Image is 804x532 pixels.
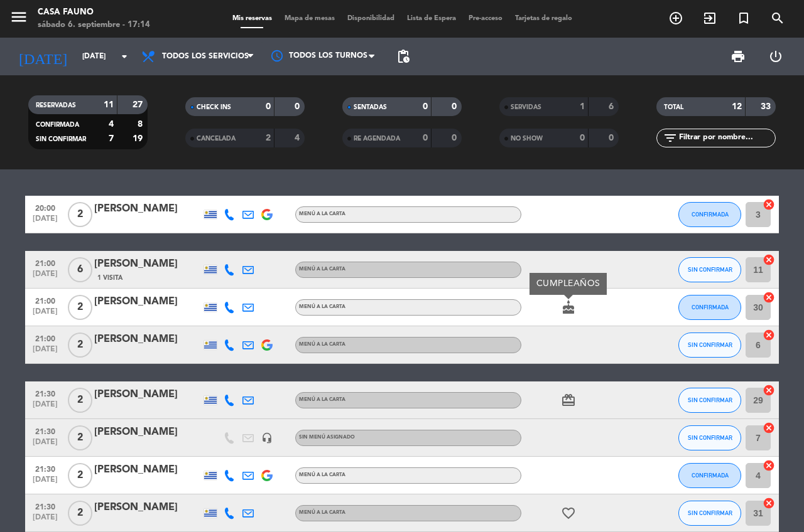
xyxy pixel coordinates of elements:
[664,104,683,110] span: TOTAL
[731,49,746,64] span: print
[295,102,302,111] strong: 0
[68,388,92,413] span: 2
[770,11,785,26] i: search
[109,134,114,143] strong: 7
[763,384,775,396] i: cancel
[763,497,775,509] i: cancel
[30,331,61,345] span: 21:00
[197,136,236,142] span: CANCELADA
[299,342,345,347] span: MENÚ A LA CARTA
[561,300,576,315] i: cake
[68,202,92,227] span: 2
[30,438,61,452] span: [DATE]
[509,15,579,22] span: Tarjetas de regalo
[299,211,345,216] span: MENÚ A LA CARTA
[678,425,741,450] button: SIN CONFIRMAR
[678,257,741,282] button: SIN CONFIRMAR
[94,331,201,348] div: [PERSON_NAME]
[688,396,732,403] span: SIN CONFIRMAR
[138,120,145,129] strong: 8
[678,202,741,227] button: CONFIRMADA
[763,422,775,434] i: cancel
[678,463,741,488] button: CONFIRMADA
[104,100,114,109] strong: 11
[30,293,61,307] span: 21:00
[692,304,729,311] span: CONFIRMADA
[30,400,61,415] span: [DATE]
[68,332,92,358] span: 2
[692,211,729,218] span: CONFIRMADA
[763,329,775,341] i: cancel
[30,270,61,284] span: [DATE]
[30,255,61,270] span: 21:00
[768,49,783,64] i: power_settings_new
[561,506,576,521] i: favorite_border
[761,102,773,111] strong: 33
[299,510,345,515] span: MENÚ A LA CARTA
[678,388,741,413] button: SIN CONFIRMAR
[688,341,732,348] span: SIN CONFIRMAR
[580,134,585,142] strong: 0
[109,120,114,129] strong: 4
[299,267,345,272] span: MENÚ A LA CARTA
[97,273,122,283] span: 1 Visita
[30,499,61,513] span: 21:30
[763,198,775,211] i: cancel
[30,461,61,476] span: 21:30
[94,294,201,310] div: [PERSON_NAME]
[266,102,271,111] strong: 0
[401,15,462,22] span: Lista de Espera
[561,393,576,408] i: card_giftcard
[36,102,76,109] span: RESERVADAS
[354,104,387,110] span: SENTADAS
[94,386,201,403] div: [PERSON_NAME]
[30,307,61,322] span: [DATE]
[511,136,543,142] span: NO SHOW
[38,19,150,31] div: sábado 6. septiembre - 17:14
[736,11,751,26] i: turned_in_not
[452,102,459,111] strong: 0
[30,476,61,490] span: [DATE]
[261,432,273,444] i: headset_mic
[299,397,345,402] span: MENÚ A LA CARTA
[9,8,28,31] button: menu
[341,15,401,22] span: Disponibilidad
[278,15,341,22] span: Mapa de mesas
[30,345,61,359] span: [DATE]
[688,434,732,441] span: SIN CONFIRMAR
[133,100,145,109] strong: 27
[354,136,400,142] span: RE AGENDADA
[36,136,86,142] span: SIN CONFIRMAR
[266,134,271,142] strong: 2
[38,6,150,19] div: Casa Fauno
[36,122,79,128] span: CONFIRMADA
[688,266,732,273] span: SIN CONFIRMAR
[692,472,729,479] span: CONFIRMADA
[68,257,92,282] span: 6
[9,43,76,70] i: [DATE]
[68,425,92,450] span: 2
[133,134,145,143] strong: 19
[30,215,61,229] span: [DATE]
[68,295,92,320] span: 2
[9,8,28,26] i: menu
[299,472,345,477] span: MENÚ A LA CARTA
[678,501,741,526] button: SIN CONFIRMAR
[117,49,132,64] i: arrow_drop_down
[226,15,278,22] span: Mis reservas
[299,304,345,309] span: MENÚ A LA CARTA
[299,435,355,440] span: Sin menú asignado
[68,463,92,488] span: 2
[30,513,61,528] span: [DATE]
[68,501,92,526] span: 2
[678,332,741,358] button: SIN CONFIRMAR
[30,386,61,400] span: 21:30
[423,134,428,142] strong: 0
[757,38,795,75] div: LOG OUT
[609,102,616,111] strong: 6
[678,295,741,320] button: CONFIRMADA
[580,102,585,111] strong: 1
[511,104,541,110] span: SERVIDAS
[452,134,459,142] strong: 0
[30,200,61,215] span: 20:00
